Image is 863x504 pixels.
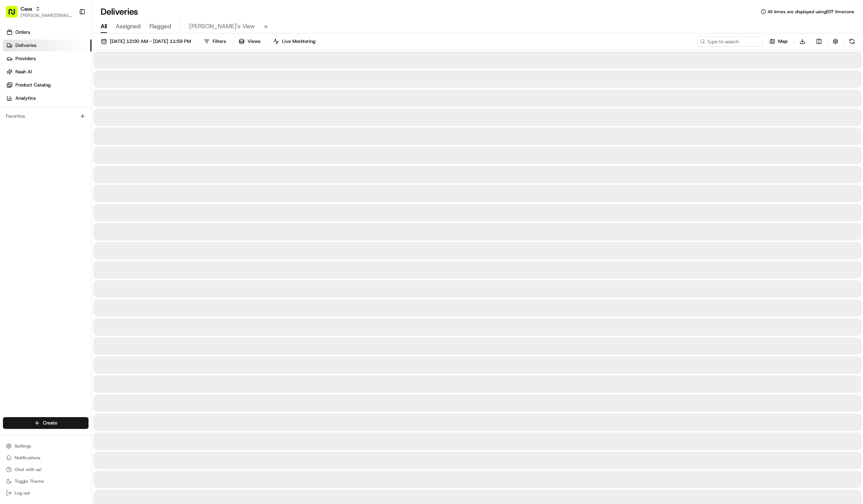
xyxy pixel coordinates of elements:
[43,420,57,426] span: Create
[15,29,30,36] span: Orders
[3,476,89,486] button: Toggle Theme
[110,38,191,45] span: [DATE] 12:00 AM - [DATE] 11:59 PM
[15,455,40,461] span: Notifications
[15,55,36,62] span: Providers
[282,38,315,45] span: Live Monitoring
[149,22,171,31] span: Flagged
[15,95,36,102] span: Analytics
[15,467,41,472] span: Chat with us!
[21,5,32,12] button: Cava
[3,79,91,91] a: Product Catalog
[3,3,76,21] button: Cava[PERSON_NAME][EMAIL_ADDRESS][DOMAIN_NAME]
[3,417,89,429] button: Create
[15,443,31,449] span: Settings
[15,490,30,496] span: Log out
[3,110,89,122] div: Favorites
[3,66,91,78] a: Nash AI
[15,42,36,49] span: Deliveries
[101,6,138,18] h1: Deliveries
[201,36,229,47] button: Filters
[15,69,32,75] span: Nash AI
[15,478,44,484] span: Toggle Theme
[3,464,89,475] button: Chat with us!
[270,36,319,47] button: Live Monitoring
[766,36,791,47] button: Map
[21,12,73,18] button: [PERSON_NAME][EMAIL_ADDRESS][DOMAIN_NAME]
[697,36,763,47] input: Type to search
[3,453,89,463] button: Notifications
[3,53,91,65] a: Providers
[3,488,89,498] button: Log out
[213,38,226,45] span: Filters
[116,22,141,31] span: Assigned
[3,92,91,104] a: Analytics
[248,38,260,45] span: Views
[3,441,89,451] button: Settings
[3,26,91,38] a: Orders
[98,36,194,47] button: [DATE] 12:00 AM - [DATE] 11:59 PM
[101,22,107,31] span: All
[189,22,255,31] span: [PERSON_NAME]'s View
[15,82,51,88] span: Product Catalog
[235,36,264,47] button: Views
[778,38,788,45] span: Map
[768,9,854,15] span: All times are displayed using EDT timezone
[847,36,857,47] button: Refresh
[3,40,91,51] a: Deliveries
